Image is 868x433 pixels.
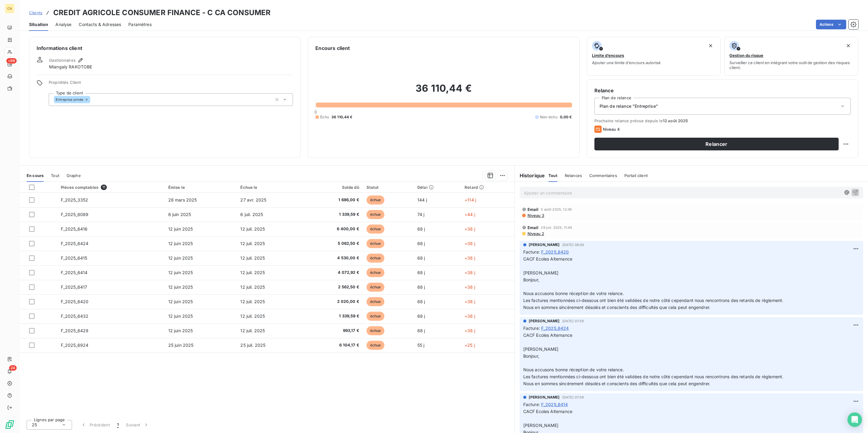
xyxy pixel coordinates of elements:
span: +38 j [465,284,475,290]
span: 1 [117,422,119,428]
span: [PERSON_NAME]​ [523,270,559,275]
span: 68 j [417,284,425,290]
span: échue [367,239,385,248]
span: 68 j [417,328,425,333]
span: CACF Ecoles Alternance [523,256,572,261]
div: Pièces comptables [61,185,161,190]
span: 12 juil. 2025 [240,284,265,290]
span: 12 juin 2025 [168,255,193,261]
span: 68 j [417,255,425,261]
span: 12 juil. 2025 [240,226,265,231]
span: 12 juin 2025 [168,284,193,290]
h6: Relance [594,87,851,94]
span: [DATE] 08:00 [562,243,584,247]
span: Prochaine relance prévue depuis le [594,118,851,123]
span: échue [367,297,385,306]
span: échue [367,268,385,277]
span: +38 j [465,313,475,319]
span: Tout [548,173,557,178]
span: +38 j [465,299,475,304]
a: Clients [29,10,42,16]
span: 2 020,00 € [307,299,359,305]
span: Nous accusons bonne réception de votre relance. [523,291,624,296]
span: 12 juin 2025 [168,299,193,304]
span: Ajouter une limite d’encours autorisé [592,60,661,65]
span: 25 [32,422,37,428]
span: Nous accusons bonne réception de votre relance. [523,367,624,372]
span: 24 [9,365,17,371]
button: 1 [113,418,122,431]
span: 12 juin 2025 [168,226,193,231]
span: Bonjour, [523,277,539,282]
span: 68 j [417,270,425,275]
span: +38 j [465,255,475,261]
span: 0 [314,110,317,114]
div: CA [5,4,15,13]
span: En cours [27,173,44,178]
span: 6 104,17 € [307,342,359,348]
span: CACF Ecoles Alternance [523,409,572,414]
span: F_2025_6420 [541,249,569,255]
span: [PERSON_NAME]​ [523,423,559,428]
span: Miangaly RAKOTOBE [49,64,92,70]
span: [PERSON_NAME] [529,318,560,324]
span: Portail client [624,173,648,178]
span: +38 j [465,226,475,231]
span: +99 [6,58,17,64]
h2: 36 110,44 € [315,82,572,100]
h6: Historique [515,172,545,179]
span: 28 mars 2025 [168,197,197,202]
span: 4 072,92 € [307,270,359,276]
span: 0,00 € [560,114,572,120]
a: +99 [5,59,14,69]
span: Échu [320,114,329,120]
span: [PERSON_NAME] [529,395,560,400]
img: Logo LeanPay [5,420,15,429]
div: Échue le [240,185,300,190]
span: F_2025_6424 [61,241,89,246]
span: +38 j [465,328,475,333]
span: F_2025_6089 [61,212,89,217]
span: 12 juil. 2025 [240,270,265,275]
span: 25 juil. 2025 [240,343,265,348]
span: +25 j [465,343,475,348]
span: [PERSON_NAME]​ [523,346,559,352]
span: Tout [51,173,59,178]
span: F_2025_6432 [61,313,89,319]
span: Nous en sommes sincèrement désolés et conscients des difficultés que cela peut engendrer. [523,305,710,310]
span: 6 400,00 € [307,226,359,232]
span: Facture : [523,401,540,408]
span: Niveau 3 [527,213,544,218]
button: Actions [816,20,846,29]
div: Délai [417,185,457,190]
span: 12 juil. 2025 [240,299,265,304]
span: Graphe [67,173,81,178]
h6: Encours client [315,44,350,52]
span: Propriétés Client [49,80,293,88]
span: Contacts & Adresses [79,21,121,28]
span: Les factures mentionnées ci-dessous ont bien été validées de notre côté cependant nous rencontron... [523,298,784,303]
span: Clients [29,10,42,15]
span: 25 juin 2025 [168,343,194,348]
span: Niveau 4 [603,127,620,132]
span: +114 j [465,197,476,202]
span: 5 août 2025, 12:45 [541,208,572,211]
span: 1 686,00 € [307,197,359,203]
span: 1 339,59 € [307,212,359,218]
span: Analyse [55,21,71,28]
button: Limite d’encoursAjouter une limite d’encours autorisé [587,37,721,76]
span: Non-échu [540,114,557,120]
span: échue [367,210,385,219]
div: Solde dû [307,185,359,190]
span: F_2025_6416 [61,226,88,231]
span: Surveiller ce client en intégrant votre outil de gestion des risques client. [729,60,853,70]
span: Gestionnaires [49,58,76,63]
span: Facture : [523,325,540,331]
span: Commentaires [589,173,617,178]
span: +38 j [465,241,475,246]
span: F_2025_6924 [61,343,89,348]
span: Facture : [523,249,540,255]
span: 144 j [417,197,427,202]
span: 6 juin 2025 [168,212,191,217]
span: échue [367,254,385,263]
